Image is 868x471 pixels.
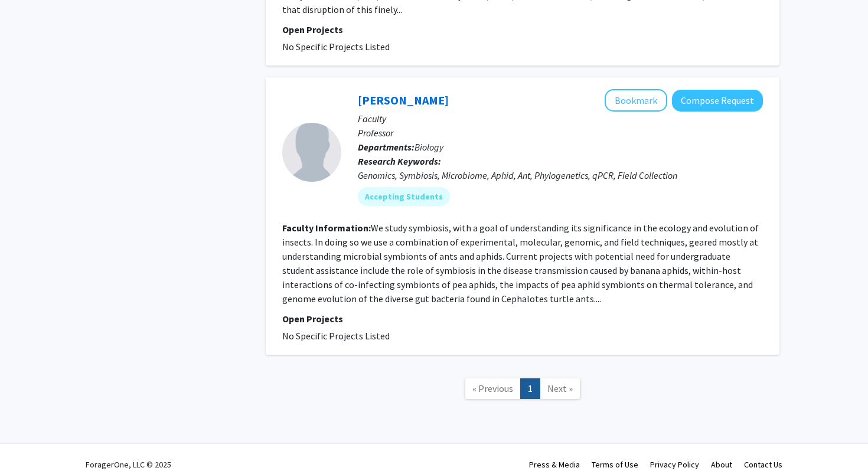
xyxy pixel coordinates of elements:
b: Departments: [358,141,415,153]
p: Faculty [358,112,763,126]
a: Press & Media [529,459,580,470]
b: Research Keywords: [358,155,441,167]
span: Next » [547,382,573,394]
span: Biology [415,141,443,153]
span: No Specific Projects Listed [282,330,390,342]
a: Terms of Use [592,459,638,470]
p: Open Projects [282,312,763,326]
div: Genomics, Symbiosis, Microbiome, Aphid, Ant, Phylogenetics, qPCR, Field Collection [358,168,763,182]
a: [PERSON_NAME] [358,93,449,107]
a: About [711,459,732,470]
a: Contact Us [744,459,782,470]
iframe: Chat [9,418,50,462]
button: Compose Request to Jacob Russell [672,90,763,112]
a: Next Page [540,378,580,399]
b: Faculty Information: [282,222,371,234]
mat-chip: Accepting Students [358,187,450,206]
p: Open Projects [282,22,763,37]
p: Professor [358,126,763,140]
span: No Specific Projects Listed [282,41,390,53]
button: Add Jacob Russell to Bookmarks [605,89,667,112]
fg-read-more: We study symbiosis, with a goal of understanding its significance in the ecology and evolution of... [282,222,759,305]
a: Privacy Policy [650,459,699,470]
span: « Previous [472,382,513,394]
a: Previous Page [465,378,521,399]
a: 1 [520,378,540,399]
nav: Page navigation [266,367,779,414]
